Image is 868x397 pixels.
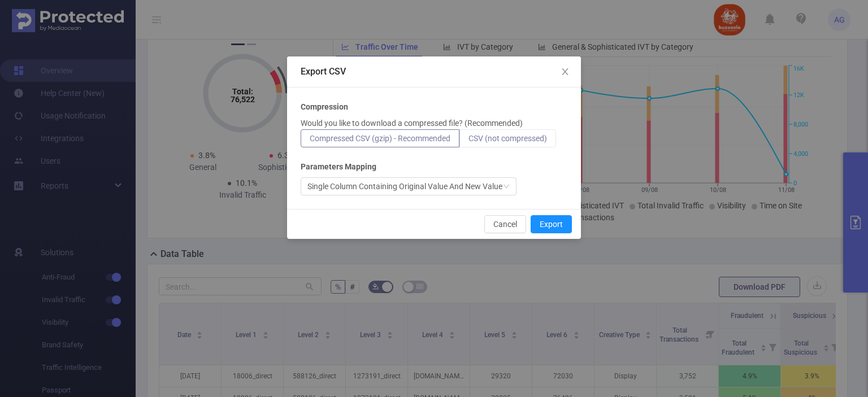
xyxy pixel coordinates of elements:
[301,101,348,113] b: Compression
[531,215,572,233] button: Export
[301,66,567,78] div: Export CSV
[561,67,570,76] i: icon: close
[549,56,581,88] button: Close
[310,134,450,143] span: Compressed CSV (gzip) - Recommended
[503,183,510,191] i: icon: down
[301,117,523,129] p: Would you like to download a compressed file? (Recommended)
[484,215,526,233] button: Cancel
[468,134,547,143] span: CSV (not compressed)
[307,178,502,195] div: Single Column Containing Original Value And New Value
[301,161,376,173] b: Parameters Mapping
